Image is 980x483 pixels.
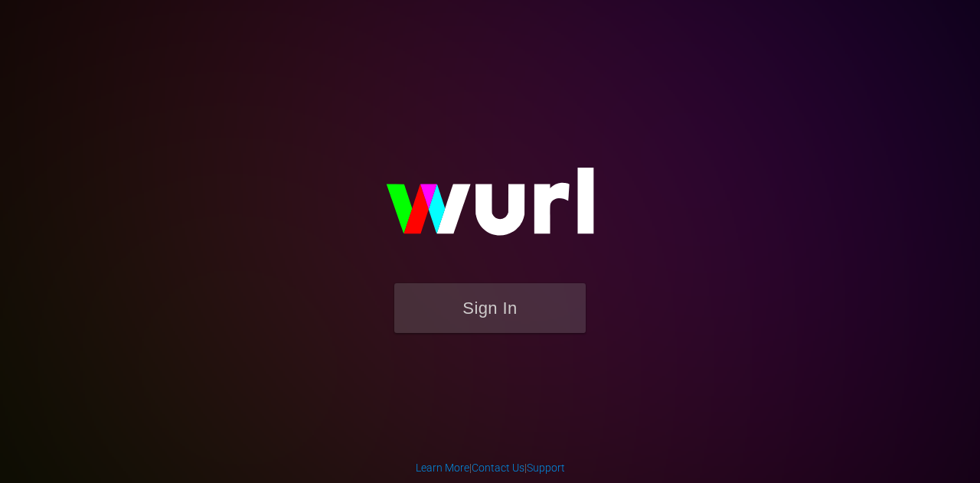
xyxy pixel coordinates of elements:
[416,460,565,475] div: | |
[416,462,469,474] a: Learn More
[527,462,565,474] a: Support
[394,283,586,333] button: Sign In
[337,135,643,283] img: wurl-logo-on-black-223613ac3d8ba8fe6dc639794a292ebdb59501304c7dfd60c99c58986ef67473.svg
[472,462,524,474] a: Contact Us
